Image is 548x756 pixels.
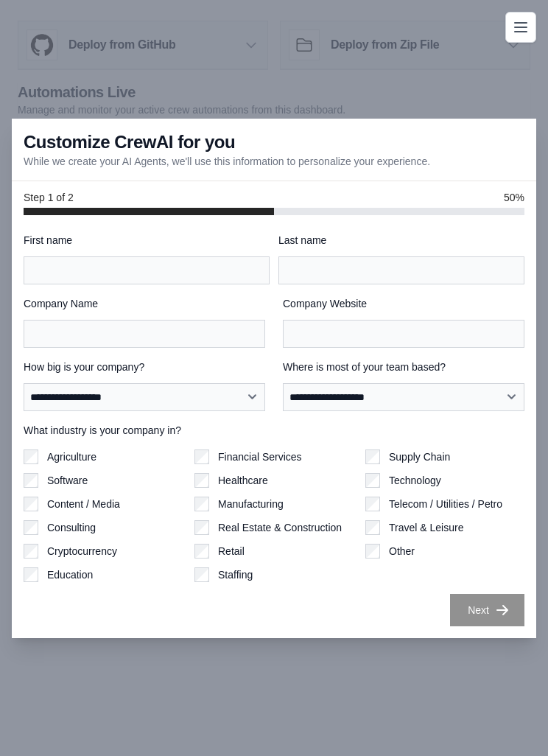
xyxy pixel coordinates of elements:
label: Content / Media [47,497,120,511]
label: First name [24,233,270,248]
label: Telecom / Utilities / Petro [389,497,502,511]
button: Toggle navigation [505,12,536,43]
label: Where is most of your team based? [283,360,524,374]
label: Supply Chain [389,449,450,464]
label: Company Name [24,296,265,311]
p: While we create your AI Agents, we'll use this information to personalize your experience. [24,154,430,169]
label: Company Website [283,296,524,311]
h3: Customize CrewAI for you [24,130,235,154]
span: Step 1 of 2 [24,190,74,205]
label: Healthcare [218,473,268,488]
label: What industry is your company in? [24,423,524,438]
label: Financial Services [218,449,302,464]
label: Retail [218,544,245,559]
label: Consulting [47,520,96,535]
label: Other [389,544,415,559]
label: Last name [278,233,524,248]
label: Software [47,473,88,488]
label: Real Estate & Construction [218,520,342,535]
label: Education [47,567,93,582]
span: 50% [504,190,524,205]
button: Next [450,594,524,626]
label: Cryptocurrency [47,544,117,559]
label: Travel & Leisure [389,520,463,535]
label: Technology [389,473,441,488]
label: Staffing [218,567,253,582]
label: Agriculture [47,449,96,464]
label: Manufacturing [218,497,284,511]
label: How big is your company? [24,360,265,374]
